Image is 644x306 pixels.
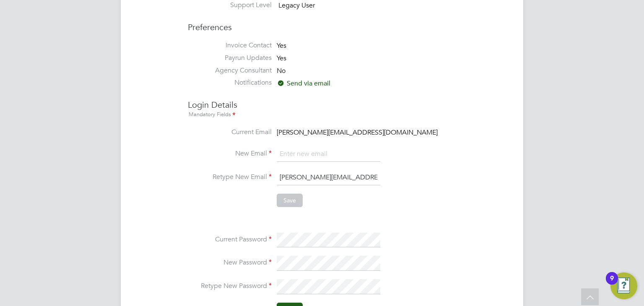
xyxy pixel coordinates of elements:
h3: Preferences [188,13,506,33]
label: Agency Consultant [188,66,272,75]
label: Invoice Contact [188,41,272,50]
div: 9 [610,278,614,289]
label: Support Level [188,1,272,10]
label: Payrun Updates [188,54,272,62]
label: Retype New Password [188,282,272,290]
label: Current Password [188,235,272,244]
span: Legacy User [278,1,315,10]
button: Save [277,194,303,207]
input: Enter new email again [277,170,380,185]
label: Notifications [188,78,272,87]
label: Retype New Email [188,173,272,182]
span: Yes [277,54,286,62]
span: No [277,67,286,75]
h3: Login Details [188,91,506,119]
div: Mandatory Fields [188,110,506,119]
span: Send via email [277,79,330,88]
button: Open Resource Center, 9 new notifications [610,272,637,299]
label: New Password [188,258,272,267]
input: Enter new email [277,147,380,162]
label: New Email [188,149,272,158]
label: Current Email [188,128,272,137]
span: Yes [277,41,286,50]
span: [PERSON_NAME][EMAIL_ADDRESS][DOMAIN_NAME] [277,128,438,137]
